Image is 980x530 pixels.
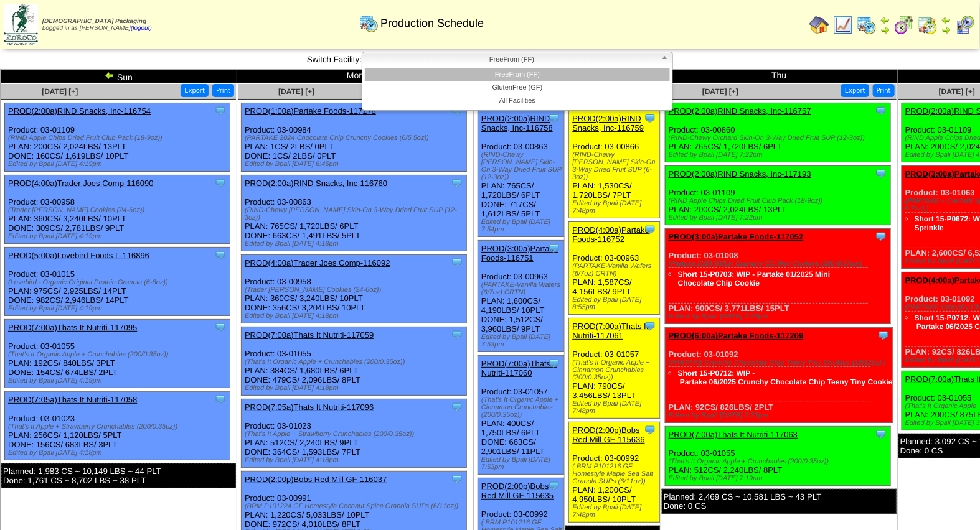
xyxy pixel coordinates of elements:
a: Short 15-P0703: WIP - Partake 01/2025 Mini Chocolate Chip Cookie [678,270,831,287]
img: Tooltip [214,177,227,189]
img: Tooltip [451,256,463,269]
img: arrowright.gif [941,25,951,35]
span: [DEMOGRAPHIC_DATA] Packaging [42,18,146,25]
div: (Trader [PERSON_NAME] Cookies (24-6oz)) [8,207,230,214]
div: Product: 03-00958 PLAN: 360CS / 3,240LBS / 10PLT DONE: 309CS / 2,781LBS / 9PLT [5,175,230,244]
div: Edited by Bpali [DATE] 7:22pm [669,151,890,159]
a: [DATE] [+] [939,87,975,96]
a: [DATE] [+] [278,87,314,96]
img: Tooltip [877,329,890,342]
div: Planned: 1,983 CS ~ 10,149 LBS ~ 44 PLT Done: 1,761 CS ~ 8,702 LBS ~ 38 PLT [1,463,236,488]
div: Edited by Bpali [DATE] 4:18pm [245,384,466,392]
a: [DATE] [+] [42,87,78,96]
div: Product: 03-00992 PLAN: 1,200CS / 4,950LBS / 10PLT [569,422,659,523]
img: Tooltip [548,480,560,492]
a: PROD(2:00a)RIND Snacks, Inc-116760 [245,179,387,188]
img: Tooltip [548,112,560,124]
div: Edited by Bpali [DATE] 7:48pm [572,400,659,415]
img: Tooltip [644,112,656,124]
img: line_graph.gif [833,15,853,35]
div: (PARTAKE Crunchy Chocolate Chip Teeny Tiny Cookies (12/12oz) ) [669,359,893,366]
img: Tooltip [214,105,227,117]
div: (RIND Apple Chips Dried Fruit Club Pack (18-9oz)) [8,134,230,142]
div: Edited by Bpali [DATE] 7:54pm [481,218,563,233]
div: Edited by Bpali [DATE] 4:19pm [8,377,230,384]
div: Edited by Bpali [DATE] 7:22pm [669,313,890,320]
div: Edited by Bpali [DATE] 4:18pm [245,240,466,248]
div: Product: 03-01057 PLAN: 790CS / 3,456LBS / 13PLT [569,318,659,419]
div: (RIND-Chewy Orchard Skin-On 3-Way Dried Fruit SUP (12-3oz)) [669,134,890,142]
div: (That's It Apple + Strawberry Crunchables (200/0.35oz)) [8,423,230,430]
div: ( BRM P101216 GF Homestyle Maple Sea Salt Granola SUPs (6/11oz)) [572,463,659,485]
div: Product: 03-01055 PLAN: 512CS / 2,240LBS / 8PLT [665,427,890,486]
img: arrowleft.gif [880,15,890,25]
a: PROD(7:00a)Thats It Nutriti-117063 [669,430,798,439]
div: (That's It Organic Apple + Cinnamon Crunchables (200/0.35oz)) [481,396,563,419]
a: PROD(2:00p)Bobs Red Mill GF-115635 [481,481,554,500]
div: Product: 03-00860 PLAN: 765CS / 1,720LBS / 6PLT [665,103,890,162]
div: (That's It Organic Apple + Crunchables (200/0.35oz)) [245,358,466,366]
img: home.gif [809,15,829,35]
img: Tooltip [875,105,887,117]
img: Tooltip [548,242,560,254]
li: GlutenFree (GF) [365,81,670,95]
div: Product: 03-00958 PLAN: 360CS / 3,240LBS / 10PLT DONE: 356CS / 3,204LBS / 10PLT [242,255,467,323]
div: Product: 03-01092 PLAN: 92CS / 826LBS / 2PLT [665,328,893,423]
a: PROD(2:00a)RIND Snacks, Inc-116757 [669,106,811,116]
a: PROD(2:00a)RIND Snacks, Inc-116754 [8,106,151,116]
img: Tooltip [451,328,463,341]
div: Edited by Bpali [DATE] 7:22pm [669,412,893,419]
a: PROD(7:05a)Thats It Nutriti-117058 [8,395,137,404]
img: arrowleft.gif [105,70,115,80]
img: Tooltip [644,223,656,236]
div: (RIND Apple Chips Dried Fruit Club Pack (18-9oz)) [669,197,890,205]
div: Edited by Bpali [DATE] 4:19pm [8,233,230,240]
img: Tooltip [451,177,463,189]
div: Product: 03-01057 PLAN: 400CS / 1,750LBS / 6PLT DONE: 663CS / 2,901LBS / 11PLT [478,356,564,475]
div: (That's It Apple + Strawberry Crunchables (200/0.35oz)) [245,430,466,438]
a: Short 15-P0712: WIP ‐ Partake 06/2025 Crunchy Chocolate Chip Teeny Tiny Cookie [678,369,893,386]
img: calendarblend.gif [894,15,914,35]
div: (RIND-Chewy [PERSON_NAME] Skin-On 3-Way Dried Fruit SUP (12-3oz)) [481,151,563,181]
img: Tooltip [214,249,227,261]
a: PROD(2:00a)RIND Snacks, Inc-116758 [481,114,553,132]
img: calendarprod.gif [359,13,379,33]
span: FreeFrom (FF) [367,52,656,67]
div: (Lovebird - Organic Original Protein Granola (6-8oz)) [8,279,230,286]
div: (PARTAKE-Vanilla Wafers (6/7oz) CRTN) [572,263,659,277]
div: Product: 03-00863 PLAN: 765CS / 1,720LBS / 6PLT DONE: 717CS / 1,612LBS / 5PLT [478,111,564,237]
div: Product: 03-01023 PLAN: 256CS / 1,120LBS / 5PLT DONE: 156CS / 683LBS / 3PLT [5,392,230,460]
img: Tooltip [875,428,887,440]
img: zoroco-logo-small.webp [4,4,38,45]
a: PROD(2:00p)Bobs Red Mill GF-115636 [572,425,644,444]
img: Tooltip [214,321,227,333]
a: PROD(3:00a)Partake Foods-116751 [481,244,558,263]
img: Tooltip [875,230,887,243]
div: Edited by Bpali [DATE] 7:22pm [669,214,890,221]
span: Logged in as [PERSON_NAME] [42,18,152,32]
a: PROD(7:00a)Thats It Nutriti-117059 [245,330,374,340]
div: (That's It Organic Apple + Cinnamon Crunchables (200/0.35oz)) [572,359,659,381]
a: PROD(7:00a)Thats It Nutriti-117061 [572,322,648,340]
button: Print [212,84,234,97]
div: (BRM P101224 GF Homestyle Coconut Spice Granola SUPs (6/11oz)) [245,503,466,510]
div: Edited by Bpali [DATE] 4:18pm [245,457,466,464]
div: Product: 03-01008 PLAN: 900CS / 3,771LBS / 15PLT [665,229,890,324]
a: [DATE] [+] [702,87,738,96]
button: Export [181,84,209,97]
td: Sun [1,70,237,83]
div: (That's It Organic Apple + Crunchables (200/0.35oz)) [8,351,230,358]
a: PROD(2:00a)RIND Snacks, Inc-116759 [572,114,644,132]
a: PROD(1:00a)Partake Foods-117178 [245,106,376,116]
img: Tooltip [451,473,463,485]
img: Tooltip [451,401,463,413]
div: (PARTAKE 2024 Chocolate Chip Crunchy Cookies (6/5.5oz)) [245,134,466,142]
div: Product: 03-01109 PLAN: 200CS / 2,024LBS / 13PLT [665,166,890,225]
img: arrowleft.gif [941,15,951,25]
div: Planned: 2,469 CS ~ 10,581 LBS ~ 43 PLT Done: 0 CS [662,489,897,514]
a: PROD(2:00p)Bobs Red Mill GF-116037 [245,475,387,484]
div: Product: 03-01055 PLAN: 384CS / 1,680LBS / 6PLT DONE: 479CS / 2,096LBS / 8PLT [242,327,467,396]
